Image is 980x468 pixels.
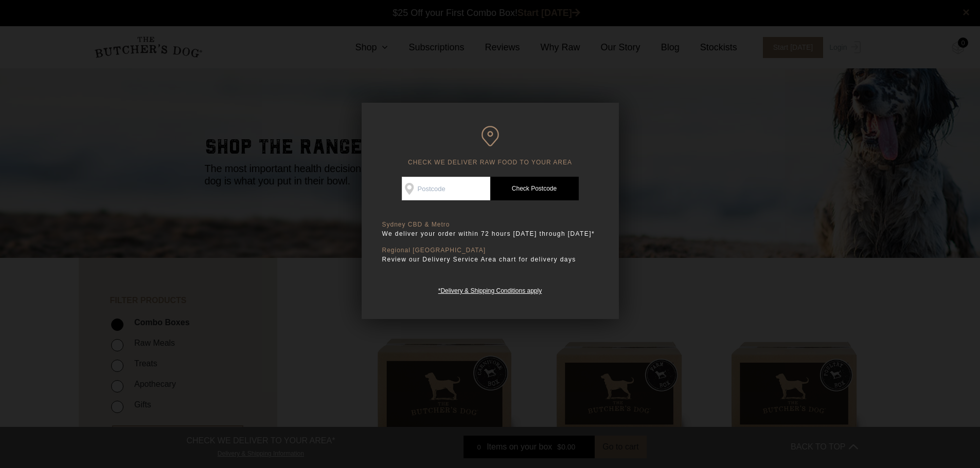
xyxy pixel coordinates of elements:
[382,126,598,166] h6: CHECK WE DELIVER RAW FOOD TO YOUR AREA
[382,221,598,229] p: Sydney CBD & Metro
[382,254,598,265] p: Review our Delivery Service Area chart for delivery days
[382,247,598,254] p: Regional [GEOGRAPHIC_DATA]
[438,285,542,294] a: *Delivery & Shipping Conditions apply
[382,229,598,239] p: We deliver your order within 72 hours [DATE] through [DATE]*
[490,177,579,200] a: Check Postcode
[402,177,490,200] input: Postcode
